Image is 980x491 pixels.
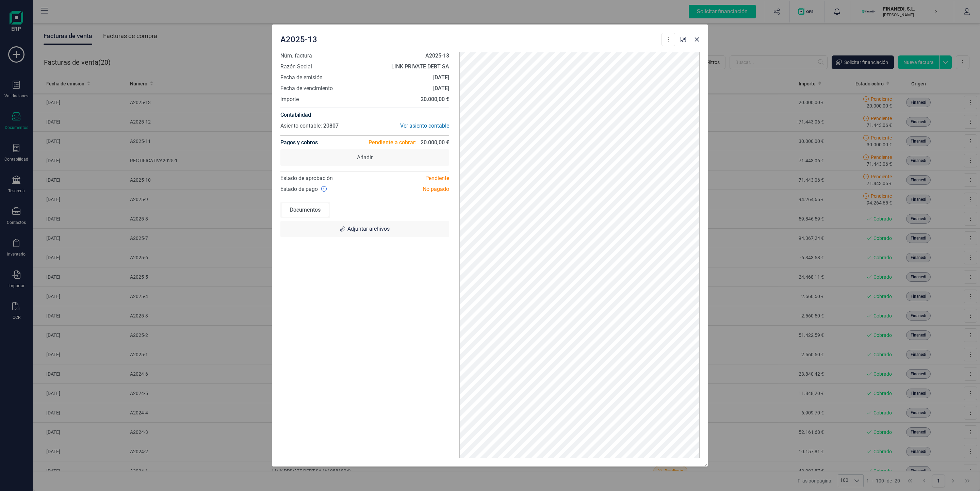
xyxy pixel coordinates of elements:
span: Fecha de vencimiento [280,84,333,93]
span: Estado de aprobación [280,175,333,181]
span: Fecha de emisión [280,73,323,82]
strong: [DATE] [433,85,449,92]
div: Ver asiento contable [365,122,449,130]
strong: A2025-13 [425,52,449,59]
span: A2025-13 [280,34,317,45]
strong: [DATE] [433,74,449,81]
div: Documentos [282,203,329,217]
span: Asiento contable: [280,122,322,129]
strong: LINK PRIVATE DEBT SA [391,63,449,70]
span: Pendiente a cobrar: [369,138,416,147]
div: Adjuntar archivos [280,221,449,237]
button: Close [691,34,702,45]
h4: Pagos y cobros [280,136,318,149]
h4: Contabilidad [280,111,449,119]
span: 20807 [323,122,339,129]
span: Adjuntar archivos [347,225,390,233]
div: No pagado [365,185,454,193]
span: Importe [280,95,299,103]
span: Razón Social [280,63,312,71]
span: 20.000,00 € [421,138,449,147]
span: Estado de pago [280,185,318,193]
strong: 20.000,00 € [421,96,449,102]
span: Núm. factura [280,52,312,60]
div: Pendiente [365,174,454,182]
span: Añadir [357,153,373,162]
